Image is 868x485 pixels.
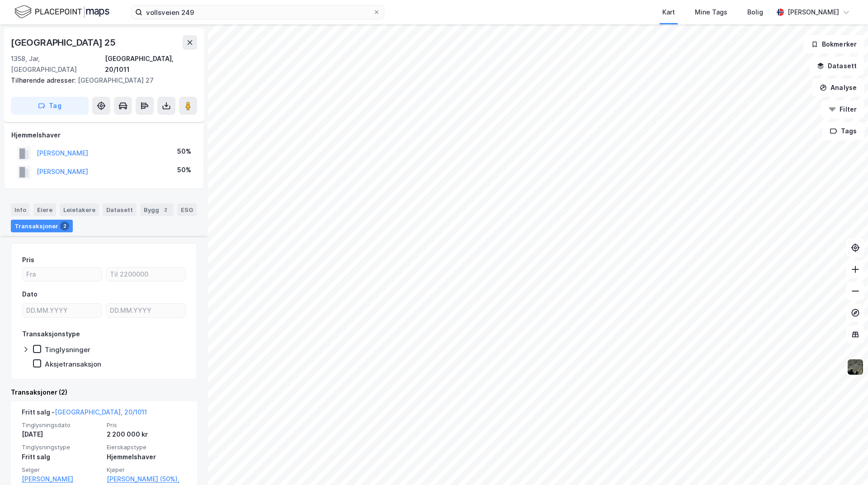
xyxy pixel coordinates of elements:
[142,5,373,19] input: Søk på adresse, matrikkel, gårdeiere, leietakere eller personer
[821,100,864,118] button: Filter
[788,7,839,18] div: [PERSON_NAME]
[60,203,99,216] div: Leietakere
[11,130,197,141] div: Hjemmelshaver
[22,254,34,265] div: Pris
[22,329,80,339] div: Transaksjonstype
[22,443,101,451] span: Tinglysningstype
[107,466,186,474] span: Kjøper
[747,7,763,18] div: Bolig
[11,387,197,398] div: Transaksjoner (2)
[23,268,102,281] input: Fra
[45,345,90,354] div: Tinglysninger
[11,75,190,86] div: [GEOGRAPHIC_DATA] 27
[103,203,137,216] div: Datasett
[107,429,186,440] div: 2 200 000 kr
[106,304,185,317] input: DD.MM.YYYY
[803,35,864,53] button: Bokmerker
[22,407,147,421] div: Fritt salg -
[161,205,170,214] div: 2
[33,203,56,216] div: Eiere
[105,53,197,75] div: [GEOGRAPHIC_DATA], 20/1011
[11,53,105,75] div: 1358, Jar, [GEOGRAPHIC_DATA]
[107,443,186,451] span: Eierskapstype
[23,304,102,317] input: DD.MM.YYYY
[812,79,864,97] button: Analyse
[22,289,38,300] div: Dato
[11,97,89,115] button: Tag
[11,35,118,50] div: [GEOGRAPHIC_DATA] 25
[695,7,727,18] div: Mine Tags
[45,360,101,368] div: Aksjetransaksjon
[106,268,185,281] input: Til 2200000
[822,122,864,140] button: Tags
[140,203,174,216] div: Bygg
[662,7,675,18] div: Kart
[60,221,69,231] div: 2
[11,220,73,232] div: Transaksjoner
[107,452,186,462] div: Hjemmelshaver
[823,442,868,485] iframe: Chat Widget
[11,203,30,216] div: Info
[22,452,101,462] div: Fritt salg
[11,76,78,84] span: Tilhørende adresser:
[809,57,864,75] button: Datasett
[177,165,191,175] div: 50%
[847,358,864,376] img: 9k=
[107,421,186,429] span: Pris
[177,203,197,216] div: ESG
[55,408,147,416] a: [GEOGRAPHIC_DATA], 20/1011
[22,421,101,429] span: Tinglysningsdato
[22,466,101,474] span: Selger
[14,4,109,20] img: logo.f888ab2527a4732fd821a326f86c7f29.svg
[22,429,101,440] div: [DATE]
[177,146,191,157] div: 50%
[823,442,868,485] div: Kontrollprogram for chat
[107,474,186,485] a: [PERSON_NAME] (50%),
